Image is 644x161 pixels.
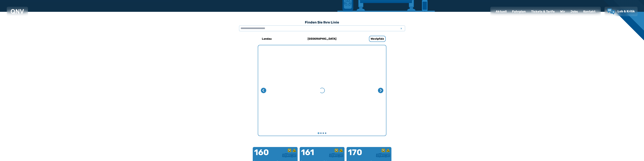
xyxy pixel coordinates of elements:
h6: Landau [261,36,273,42]
a: Westpfalz [355,35,400,43]
div: 160 [254,148,275,160]
button: Gehe zu Seite 3 [323,132,324,134]
button: Gehe zu Seite 2 [320,132,322,134]
h6: Westpfalz [369,36,386,42]
span: x [399,26,404,30]
button: Gehe zu Seite 1 [318,132,319,134]
h3: Finden Sie Ihre Linie [239,19,405,26]
a: QNV Logo [11,8,24,15]
a: Jobs [568,7,581,16]
button: Nächste Seite [378,88,383,93]
a: Wir [557,7,568,16]
a: Fahrplan [509,7,528,16]
a: Landau [244,35,289,43]
a: Aktuell [493,7,509,16]
div: My Favorite Images [258,45,386,136]
span: Lob & Kritik [618,9,635,13]
h6: [GEOGRAPHIC_DATA] [306,36,338,42]
div: 170 [348,148,369,160]
a: Kontakt [581,7,598,16]
button: Gehe zu Seite 4 [325,132,326,134]
ul: Wählen Sie eine Seite zum Anzeigen [258,132,386,134]
a: Tickets & Tarife [528,7,557,16]
div: 161 [301,148,322,160]
img: QNV Logo [11,9,24,14]
a: [GEOGRAPHIC_DATA] [300,35,345,43]
button: Letzte Seite [261,88,266,93]
a: Lob & Kritik [607,8,635,15]
img: Überlandbus [282,153,296,157]
img: Überlandbus [329,153,343,157]
li: 1 von 4 [258,45,386,136]
img: Überlandbus [376,153,390,157]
